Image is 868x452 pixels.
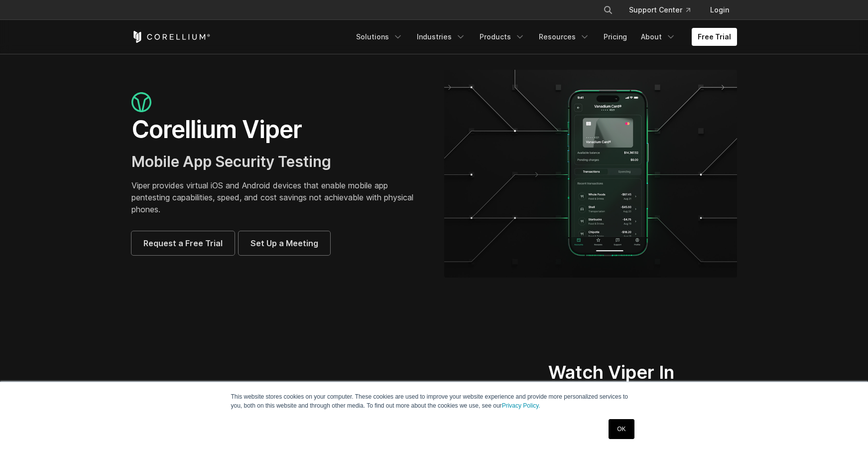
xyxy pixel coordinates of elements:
a: Solutions [350,28,409,46]
a: Support Center [621,1,698,19]
p: Viper provides virtual iOS and Android devices that enable mobile app pentesting capabilities, sp... [131,179,424,215]
a: Privacy Policy. [502,402,540,409]
span: Set Up a Meeting [250,237,318,249]
h1: Corellium Viper [131,115,424,145]
a: Industries [411,28,472,46]
a: Request a Free Trial [131,231,235,255]
span: Mobile App Security Testing [131,152,331,170]
img: viper_hero [444,70,737,278]
a: Resources [533,28,596,46]
p: This website stores cookies on your computer. These cookies are used to improve your website expe... [231,392,637,410]
a: About [635,28,682,46]
img: viper_icon_large [131,92,151,113]
h2: Watch Viper In Action [548,361,699,406]
button: Search [599,1,617,19]
a: Login [702,1,737,19]
a: Products [474,28,531,46]
div: Navigation Menu [350,28,737,46]
a: Set Up a Meeting [239,231,330,255]
a: Corellium Home [131,31,211,43]
span: Request a Free Trial [143,237,223,249]
a: Free Trial [692,28,737,46]
a: OK [609,419,634,439]
div: Navigation Menu [591,1,737,19]
a: Pricing [598,28,633,46]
